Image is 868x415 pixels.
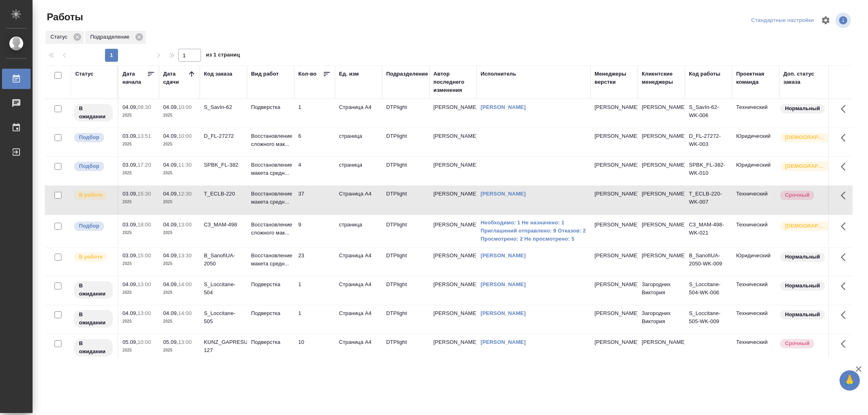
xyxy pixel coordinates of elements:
[294,128,335,156] td: 6
[122,289,155,297] p: 2025
[178,133,192,139] p: 10:00
[294,99,335,128] td: 1
[481,281,526,287] a: [PERSON_NAME]
[732,157,779,185] td: Юридический
[138,104,151,110] p: 09:30
[178,104,192,110] p: 10:00
[206,50,240,62] span: из 1 страниц
[251,70,279,78] div: Вид работ
[732,99,779,128] td: Технический
[732,128,779,156] td: Юридический
[122,260,155,268] p: 2025
[163,133,178,139] p: 04.09,
[79,104,108,121] p: В ожидании
[73,309,114,328] div: Исполнитель назначен, приступать к работе пока рано
[294,217,335,245] td: 9
[294,248,335,276] td: 23
[595,309,634,317] p: [PERSON_NAME]
[785,311,820,319] p: Нормальный
[732,186,779,214] td: Технический
[204,161,243,169] div: SPBK_FL-382
[73,161,114,172] div: Можно подбирать исполнителей
[79,311,108,327] p: В ожидании
[163,281,178,287] p: 04.09,
[595,103,634,111] p: [PERSON_NAME]
[638,334,685,363] td: [PERSON_NAME]
[163,317,196,326] p: 2025
[73,221,114,232] div: Можно подбирать исполнителей
[73,190,114,201] div: Исполнитель выполняет работу
[382,157,429,185] td: DTPlight
[836,217,855,236] button: Здесь прячутся важные кнопки
[429,334,477,363] td: [PERSON_NAME]
[298,70,317,78] div: Кол-во
[122,281,138,287] p: 04.09,
[836,128,855,148] button: Здесь прячутся важные кнопки
[122,133,138,139] p: 03.09,
[204,132,243,140] div: D_FL-27272
[685,248,732,276] td: B_SanofiUA-2050-WK-009
[251,252,290,268] p: Восстановление макета средн...
[251,338,290,346] p: Подверстка
[163,229,196,237] p: 2025
[836,99,855,119] button: Здесь прячутся важные кнопки
[595,190,634,198] p: [PERSON_NAME]
[251,309,290,317] p: Подверстка
[685,157,732,185] td: SPBK_FL-382-WK-010
[429,128,477,156] td: [PERSON_NAME]
[339,70,359,78] div: Ед. изм
[163,140,196,148] p: 2025
[335,99,382,128] td: Страница А4
[685,186,732,214] td: T_ECLB-220-WK-007
[595,70,634,86] div: Менеджеры верстки
[73,338,114,357] div: Исполнитель назначен, приступать к работе пока рано
[163,339,178,345] p: 05.09,
[163,346,196,354] p: 2025
[163,222,178,228] p: 04.09,
[732,305,779,334] td: Технический
[122,346,155,354] p: 2025
[638,157,685,185] td: [PERSON_NAME]
[79,222,99,230] p: Подбор
[638,276,685,305] td: Загородних Виктория
[335,186,382,214] td: Страница А4
[732,248,779,276] td: Юридический
[595,161,634,169] p: [PERSON_NAME]
[79,162,99,170] p: Подбор
[836,305,855,325] button: Здесь прячутся важные кнопки
[736,70,775,86] div: Проектная команда
[138,222,151,228] p: 18:00
[122,339,138,345] p: 05.09,
[836,157,855,176] button: Здесь прячутся важные кнопки
[732,334,779,363] td: Технический
[785,104,820,113] p: Нормальный
[122,317,155,326] p: 2025
[251,190,290,206] p: Восстановление макета средн...
[429,217,477,245] td: [PERSON_NAME]
[382,99,429,128] td: DTPlight
[122,70,147,86] div: Дата начала
[685,276,732,305] td: S_Loccitane-504-WK-006
[382,128,429,156] td: DTPlight
[163,104,178,110] p: 04.09,
[785,133,826,141] p: [DEMOGRAPHIC_DATA]
[122,222,138,228] p: 03.09,
[382,186,429,214] td: DTPlight
[481,70,516,78] div: Исполнитель
[836,248,855,267] button: Здесь прячутся важные кнопки
[335,276,382,305] td: Страница А4
[163,162,178,168] p: 04.09,
[122,191,138,197] p: 03.09,
[138,162,151,168] p: 17:20
[783,70,826,86] div: Доп. статус заказа
[79,339,108,356] p: В ожидании
[73,132,114,143] div: Можно подбирать исполнителей
[595,132,634,140] p: [PERSON_NAME]
[163,169,196,177] p: 2025
[785,282,820,290] p: Нормальный
[840,370,860,391] button: 🙏
[251,221,290,237] p: Восстановление сложного мак...
[79,253,103,261] p: В работе
[685,99,732,128] td: S_SavIn-62-WK-006
[294,276,335,305] td: 1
